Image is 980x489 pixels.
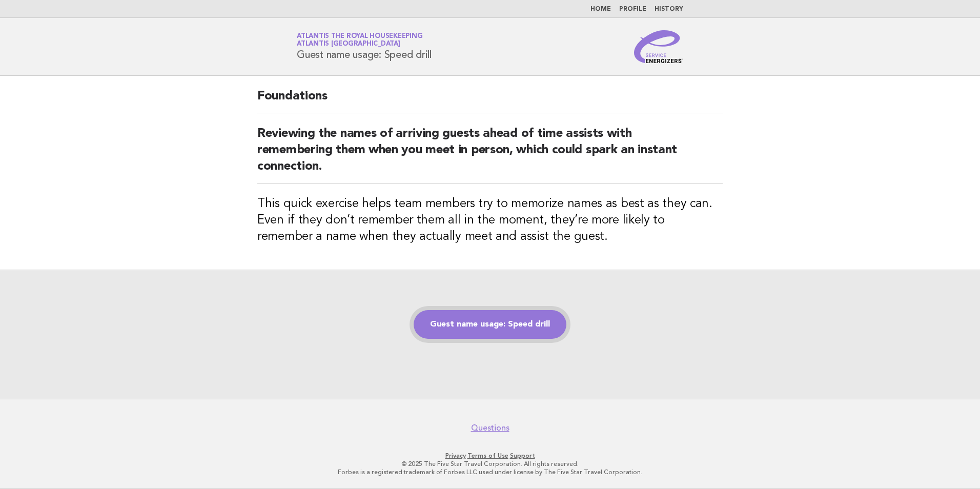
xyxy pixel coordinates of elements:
p: Forbes is a registered trademark of Forbes LLC used under license by The Five Star Travel Corpora... [176,468,804,476]
a: Support [510,452,535,459]
p: · · [176,452,804,460]
a: Profile [619,6,646,12]
a: Terms of Use [467,452,508,459]
h1: Guest name usage: Speed drill [297,33,432,60]
span: Atlantis [GEOGRAPHIC_DATA] [297,41,400,48]
h2: Reviewing the names of arriving guests ahead of time assists with remembering them when you meet ... [257,126,723,184]
h2: Foundations [257,88,723,113]
a: Atlantis the Royal HousekeepingAtlantis [GEOGRAPHIC_DATA] [297,33,422,47]
a: Questions [471,423,509,433]
p: © 2025 The Five Star Travel Corporation. All rights reserved. [176,460,804,468]
img: Service Energizers [634,30,683,63]
a: Privacy [445,452,466,459]
a: Guest name usage: Speed drill [414,310,566,339]
a: Home [590,6,611,12]
a: History [655,6,683,12]
h3: This quick exercise helps team members try to memorize names as best as they can. Even if they do... [257,196,723,245]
